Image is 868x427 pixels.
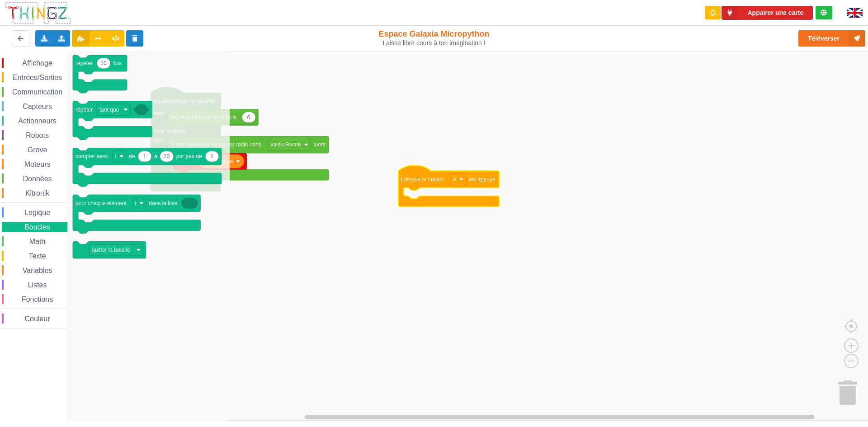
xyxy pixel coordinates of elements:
text: répéter [75,107,93,113]
img: gb.png [847,8,863,18]
text: alors [314,141,325,148]
span: Boucles [23,223,52,231]
span: Moteurs [23,160,52,168]
text: à [154,153,157,160]
text: tant que [99,107,119,113]
button: Téléverser [798,30,865,47]
span: Capteurs [21,103,53,110]
span: Variables [21,267,54,274]
span: Données [22,175,53,183]
span: Listes [27,281,48,289]
span: Texte [27,252,47,260]
span: Couleur [24,315,52,323]
text: 1 [143,153,146,160]
span: Affichage [21,59,53,67]
text: par pas de [176,153,202,160]
text: 1 [211,153,214,160]
span: Grove [26,146,49,154]
text: est appuyé [469,176,495,183]
text: si une valeur est reçue par radio dans [170,141,261,148]
text: i [135,200,137,206]
div: Tu es connecté au serveur de création de Thingz [816,6,832,19]
text: de [129,153,135,160]
text: 6 [247,114,250,120]
div: Espace Galaxia Micropython [359,29,510,47]
text: 10 [164,153,170,160]
span: Math [28,238,47,245]
text: quitter la boucle [92,247,130,253]
div: Laisse libre cours à ton imagination ! [359,39,510,47]
span: Kitronik [24,189,51,197]
span: Logique [23,209,52,216]
text: 10 [100,60,107,66]
text: pour chaque élément [75,200,127,206]
text: valeurRecue [270,141,301,148]
button: Appairer une carte [722,6,813,20]
text: fois [113,60,122,66]
span: Actionneurs [17,117,58,125]
span: Entrées/Sorties [11,74,63,81]
text: i [115,153,117,160]
span: Fonctions [20,296,54,303]
text: dans la liste [149,200,178,206]
text: Lorsque le bouton [401,176,444,183]
span: Communication [11,88,64,96]
text: A [453,176,457,183]
text: compter avec [75,153,108,160]
span: Robots [24,131,50,139]
img: thingz_logo.png [4,1,72,25]
text: répéter [75,60,93,66]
